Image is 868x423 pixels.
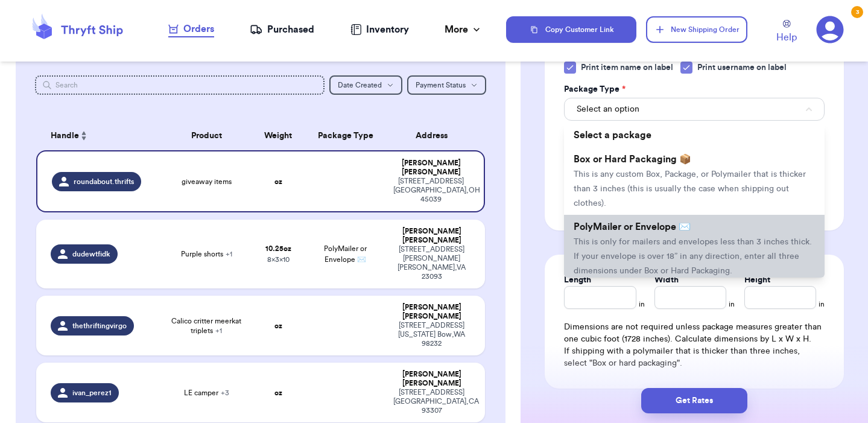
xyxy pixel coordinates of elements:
[641,388,747,413] button: Get Rates
[74,177,134,186] span: roundabout.thrifts
[274,178,282,185] strong: oz
[574,238,812,275] span: This is only for mailers and envelopes less than 3 inches thick. If your envelope is over 18” in ...
[776,30,797,45] span: Help
[564,345,825,369] p: If shipping with a polymailer that is thicker than three inches, select "Box or hard packaging".
[393,227,470,245] div: [PERSON_NAME] [PERSON_NAME]
[851,6,863,18] div: 3
[574,130,651,140] span: Select a package
[72,388,112,398] span: ivan_perez1
[744,274,770,286] label: Height
[574,170,806,208] span: This is any custom Box, Package, or Polymailer that is thicker than 3 inches (this is usually the...
[646,16,747,43] button: New Shipping Order
[407,75,486,95] button: Payment Status
[393,388,470,415] div: [STREET_ADDRESS] [GEOGRAPHIC_DATA] , CA 93307
[445,22,483,37] div: More
[393,303,470,321] div: [PERSON_NAME] [PERSON_NAME]
[564,83,626,95] label: Package Type
[729,299,735,309] span: in
[574,154,691,164] span: Box or Hard Packaging 📦
[819,299,825,309] span: in
[305,121,386,150] th: Package Type
[221,389,229,396] span: + 3
[697,62,787,74] span: Print username on label
[324,245,367,263] span: PolyMailer or Envelope ✉️
[776,20,797,45] a: Help
[393,370,470,388] div: [PERSON_NAME] [PERSON_NAME]
[274,322,282,329] strong: oz
[181,249,232,259] span: Purple shorts
[393,245,470,281] div: [STREET_ADDRESS][PERSON_NAME] [PERSON_NAME] , VA 23093
[393,159,469,177] div: [PERSON_NAME] [PERSON_NAME]
[274,389,282,396] strong: oz
[265,245,291,252] strong: 10.25 oz
[169,316,244,336] span: Calico critter meerkat triplets
[329,75,402,95] button: Date Created
[577,103,639,115] span: Select an option
[506,16,636,43] button: Copy Customer Link
[267,256,290,263] span: 8 x 3 x 10
[350,22,409,37] a: Inventory
[79,129,89,143] button: Sort ascending
[168,22,214,36] div: Orders
[184,388,229,398] span: LE camper
[564,274,591,286] label: Length
[393,177,469,204] div: [STREET_ADDRESS] [GEOGRAPHIC_DATA] , OH 45039
[338,81,382,89] span: Date Created
[564,321,825,369] div: Dimensions are not required unless package measures greater than one cubic foot (1728 inches). Ca...
[215,327,222,334] span: + 1
[252,121,305,150] th: Weight
[574,222,691,232] span: PolyMailer or Envelope ✉️
[654,274,679,286] label: Width
[816,16,844,43] a: 3
[581,62,673,74] span: Print item name on label
[416,81,466,89] span: Payment Status
[386,121,485,150] th: Address
[393,321,470,348] div: [STREET_ADDRESS][US_STATE] Bow , WA 98232
[35,75,325,95] input: Search
[162,121,252,150] th: Product
[182,177,232,186] span: giveaway items
[72,249,110,259] span: dudewtfidk
[168,22,214,37] a: Orders
[72,321,127,331] span: thethriftingvirgo
[226,250,232,258] span: + 1
[51,130,79,142] span: Handle
[639,299,645,309] span: in
[250,22,314,37] a: Purchased
[564,98,825,121] button: Select an option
